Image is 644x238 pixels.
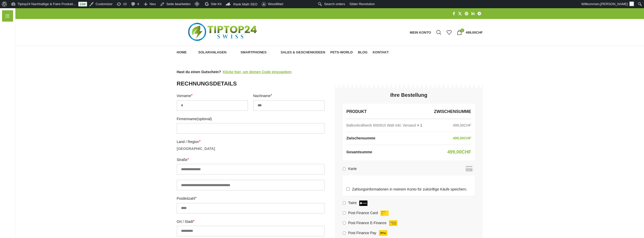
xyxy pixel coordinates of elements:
[462,149,471,155] span: CHF
[177,196,325,201] label: Postleitzahl
[476,31,483,34] span: CHF
[330,50,353,54] span: Pets-World
[223,69,292,75] a: Gutscheincode eingeben
[234,50,239,55] img: Smartphones
[348,221,399,225] label: Post Finance E-Finance
[346,146,375,159] th: Gesamtsumme
[330,47,353,58] a: Pets-World
[274,50,279,55] img: Sales & Geschenkideen
[177,50,187,54] span: Home
[373,50,389,54] span: Kontakt
[274,47,325,58] a: Sales & Geschenkideen
[460,28,464,32] span: 1
[177,157,325,163] label: Straße
[177,139,325,145] label: Land / Region
[389,220,397,226] img: post-finance-e-finance
[358,47,368,58] a: Blog
[453,136,471,140] bdi: 499,00
[281,50,325,54] span: Sales & Geschenkideen
[379,230,387,236] img: post-finance-pay
[464,166,474,172] img: Karte
[177,47,187,58] a: Home
[466,31,483,34] bdi: 499,00
[410,31,431,34] span: Mein Konto
[476,10,483,17] a: Telegram Social Link
[78,2,87,6] a: Live
[447,149,471,155] bdi: 499,00
[348,201,369,205] label: Twint
[346,132,378,145] th: Zwischensumme
[346,123,416,128] span: Balkonkraftwerk 600/810 Watt inkl. Versand
[253,93,325,99] label: Nachname
[407,27,434,37] a: Mein Konto
[192,47,229,58] a: Solaranlagen
[177,93,248,99] label: Vorname
[417,123,422,128] strong: × 1
[434,27,444,37] a: Suche
[174,47,391,58] div: Hauptnavigation
[470,10,476,17] a: LinkedIn Social Link
[177,147,215,151] strong: [GEOGRAPHIC_DATA]
[381,211,389,216] img: post-finance-card
[464,136,471,140] span: CHF
[177,30,270,34] a: Logo der Website
[352,187,467,191] label: Zahlungsinformationen in meinem Konto für zukünftige Käufe speichern.
[454,27,485,37] a: 1 499,00CHF
[177,80,325,88] h3: Rechnungsdetails
[373,47,389,58] a: Kontakt
[211,2,221,6] span: Site Kit
[234,47,269,58] a: Smartphones
[198,50,226,54] span: Solaranlagen
[451,10,457,17] a: Facebook Social Link
[241,50,267,54] span: Smartphones
[177,219,325,224] label: Ort / Stadt
[390,91,427,99] h4: Ihre Bestellung
[444,27,454,37] div: Meine Wunschliste
[288,1,317,7] img: Aufrufe der letzten 48 Stunden. Klicke hier für weitere Jetpack-Statistiken.
[600,2,628,6] span: [PERSON_NAME]
[346,105,409,118] th: Produkt
[463,10,470,17] a: Pinterest Social Link
[464,123,471,127] span: CHF
[192,50,196,55] img: Solaranlagen
[348,211,390,215] label: Post Finance Card
[457,10,463,17] a: X Social Link
[348,231,389,235] label: Post Finance Pay
[359,201,367,206] img: twint
[177,69,291,75] div: Hast du einen Gutschein?
[348,167,357,171] label: Karte
[453,123,471,127] bdi: 499,00
[409,105,471,118] th: Zwischensumme
[349,2,375,6] span: Slider Revolution
[197,117,212,121] span: (optional)
[233,2,258,6] span: Rank Math SEO
[177,116,325,122] label: Firmenname
[358,50,368,54] span: Blog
